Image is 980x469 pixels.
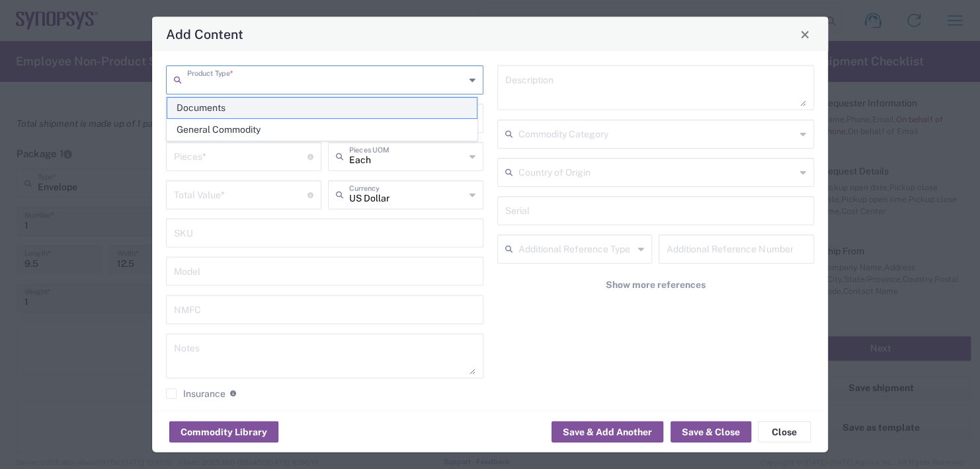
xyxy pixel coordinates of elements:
[166,24,243,44] h4: Add Content
[796,25,814,44] button: Close
[606,279,706,291] span: Show more references
[167,120,477,140] span: General Commodity
[551,421,663,443] button: Save & Add Another
[758,421,811,443] button: Close
[167,98,477,118] span: Documents
[169,421,278,443] button: Commodity Library
[671,421,751,443] button: Save & Close
[166,388,225,399] label: Insurance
